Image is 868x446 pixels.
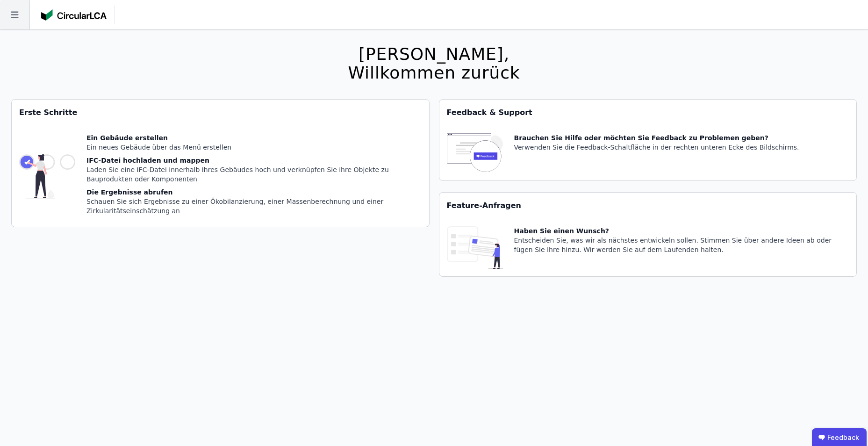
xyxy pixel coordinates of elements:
img: getting_started_tile-DrF_GRSv.svg [19,133,75,219]
div: Die Ergebnisse abrufen [86,187,422,197]
div: Ein Gebäude erstellen [86,133,422,143]
div: IFC-Datei hochladen und mappen [86,156,422,165]
div: Laden Sie eine IFC-Datei innerhalb Ihres Gebäudes hoch und verknüpfen Sie ihre Objekte zu Bauprod... [86,165,422,184]
div: Brauchen Sie Hilfe oder möchten Sie Feedback zu Problemen geben? [514,133,799,143]
div: Feedback & Support [439,100,857,126]
div: Erste Schritte [12,100,429,126]
img: Concular [41,9,107,21]
div: Schauen Sie sich Ergebnisse zu einer Ökobilanzierung, einer Massenberechnung und einer Zirkularit... [86,197,422,216]
div: Ein neues Gebäude über das Menü erstellen [86,143,422,152]
div: Entscheiden Sie, was wir als nächstes entwickeln sollen. Stimmen Sie über andere Ideen ab oder fü... [514,236,849,254]
img: feature_request_tile-UiXE1qGU.svg [447,226,503,269]
div: Willkommen zurück [348,64,520,82]
div: [PERSON_NAME], [348,45,520,64]
div: Feature-Anfragen [439,193,857,219]
img: feedback-icon-HCTs5lye.svg [447,133,503,173]
div: Verwenden Sie die Feedback-Schaltfläche in der rechten unteren Ecke des Bildschirms. [514,143,799,152]
div: Haben Sie einen Wunsch? [514,226,849,236]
